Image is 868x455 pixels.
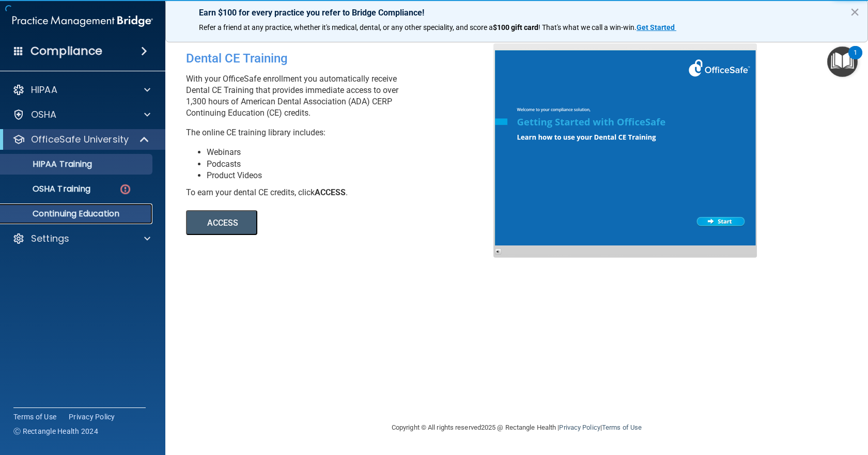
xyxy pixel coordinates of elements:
div: Dental CE Training [186,43,501,73]
div: To earn your dental CE credits, click . [186,187,501,198]
span: Ⓒ Rectangle Health 2024 [13,426,98,436]
li: Webinars [207,147,501,158]
img: danger-circle.6113f641.png [119,183,132,196]
strong: Get Started [637,23,675,32]
a: Terms of Use [13,412,56,422]
p: OSHA Training [7,184,90,194]
img: PMB logo [12,11,153,32]
p: With your OfficeSafe enrollment you automatically receive Dental CE Training that provides immedi... [186,73,501,119]
h4: Compliance [30,44,102,58]
span: Refer a friend at any practice, whether it's medical, dental, or any other speciality, and score a [199,23,493,32]
a: Privacy Policy [559,423,600,431]
p: The online CE training library includes: [186,127,501,138]
div: 1 [854,53,857,66]
div: Copyright © All rights reserved 2025 @ Rectangle Health | | [328,411,705,444]
p: OSHA [31,108,57,121]
a: Terms of Use [602,423,642,431]
p: Continuing Education [7,209,148,219]
a: Settings [12,232,150,245]
p: Settings [31,232,69,245]
li: Product Videos [207,170,501,181]
p: HIPAA Training [7,159,92,169]
a: ACCESS [186,219,469,227]
a: Privacy Policy [69,412,115,422]
p: HIPAA [31,84,57,96]
a: OSHA [12,108,150,121]
span: ! That's what we call a win-win. [538,23,637,32]
p: Earn $100 for every practice you refer to Bridge Compliance! [199,8,834,18]
button: Close [850,4,860,20]
a: OfficeSafe University [12,133,150,146]
b: ACCESS [315,187,346,197]
strong: $100 gift card [493,23,538,32]
p: OfficeSafe University [31,133,129,146]
button: Open Resource Center, 1 new notification [827,46,858,77]
button: ACCESS [186,210,257,235]
a: HIPAA [12,84,150,96]
a: Get Started [637,23,676,32]
li: Podcasts [207,159,501,170]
